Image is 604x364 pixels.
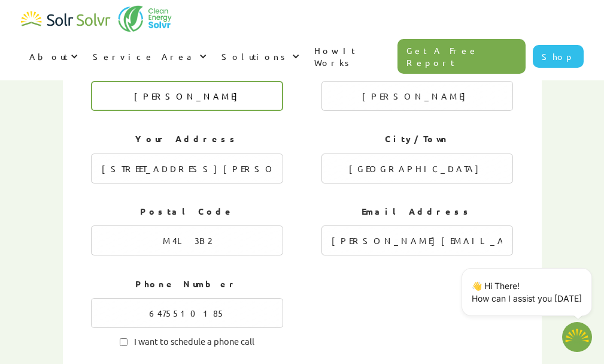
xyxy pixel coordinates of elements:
a: Shop [533,45,584,68]
a: How It Works [306,32,398,80]
input: Your city/town [321,154,514,183]
div: Solutions [221,50,289,62]
input: email@gmail.com [321,225,514,255]
img: 1702586718.png [562,322,592,352]
h2: Your Address [91,133,283,145]
div: About [21,38,84,74]
h2: Postal Code [91,206,283,218]
h2: City/Town [321,133,514,145]
input: Your Last Name [321,81,514,111]
a: Get A Free Report [397,39,526,74]
h2: Email Address [321,206,514,218]
span: I want to schedule a phone call [128,335,254,346]
input: I want to schedule a phone call [120,338,128,346]
input: Your First Name [91,81,283,111]
div: Service Area [84,38,213,74]
h2: Phone Number [91,278,283,290]
div: Solutions [213,38,306,74]
input: (000) 222 3333 [91,298,283,328]
input: Your Postal Code [91,225,283,255]
div: Service Area [93,50,196,62]
input: Your address [91,154,283,183]
div: About [29,50,68,62]
p: 👋 Hi There! How can I assist you [DATE] [472,279,582,305]
button: Open chatbot widget [562,322,592,352]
